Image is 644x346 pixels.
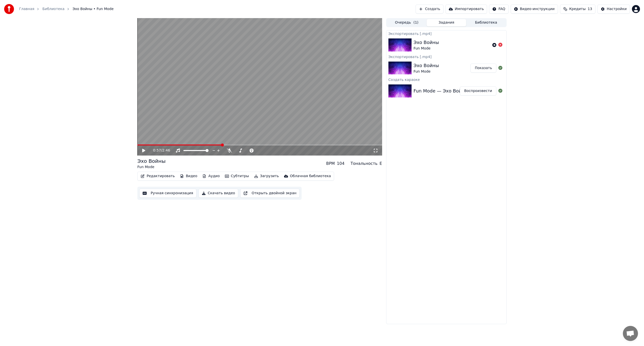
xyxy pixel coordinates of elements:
[200,173,222,180] button: Аудио
[416,5,443,14] button: Создать
[470,64,496,73] button: Показать
[240,189,300,198] button: Открыть двойной экран
[223,173,251,180] button: Субтитры
[153,148,161,153] span: 0:57
[19,7,114,12] nav: breadcrumb
[42,7,64,12] a: Библиотека
[19,7,34,12] a: Главная
[290,174,331,179] div: Облачная библиотека
[162,148,170,153] span: 2:46
[198,189,238,198] button: Скачать видео
[511,5,558,14] button: Видео-инструкции
[597,5,630,14] button: Настройки
[252,173,281,180] button: Загрузить
[386,54,506,60] div: Экспортировать [.mp4]
[569,7,586,12] span: Кредиты
[387,19,427,26] button: Очередь
[72,7,113,12] span: Эхо Войны • Fun Mode
[427,19,466,26] button: Задания
[413,20,418,25] span: ( 1 )
[326,161,335,167] div: BPM
[607,7,627,12] div: Настройки
[137,158,166,165] div: Эхо Войны
[139,189,196,198] button: Ручная синхронизация
[4,4,14,14] img: youka
[137,165,166,170] div: Fun Mode
[386,76,506,82] div: Создать караоке
[386,30,506,36] div: Экспортировать [.mp4]
[588,7,592,12] span: 13
[466,19,506,26] button: Библиотека
[337,161,345,167] div: 104
[414,46,439,51] div: Fun Mode
[153,148,165,153] div: /
[489,5,508,14] button: FAQ
[380,161,382,167] div: E
[178,173,199,180] button: Видео
[460,86,496,95] button: Воспроизвести
[446,5,487,14] button: Импортировать
[414,69,439,74] div: Fun Mode
[350,161,377,167] div: Тональность
[560,5,595,14] button: Кредиты13
[414,39,439,46] div: Эхо Войны
[414,62,439,69] div: Эхо Войны
[623,326,638,341] div: Открытый чат
[139,173,177,180] button: Редактировать
[414,87,468,94] div: Fun Mode — Эхо Войны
